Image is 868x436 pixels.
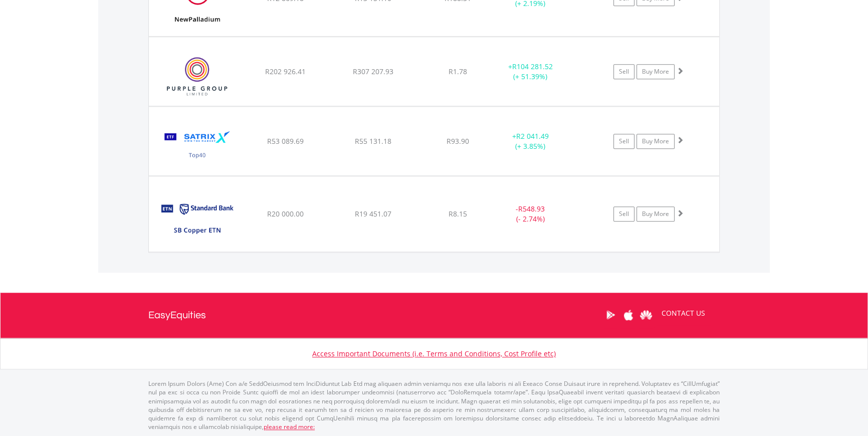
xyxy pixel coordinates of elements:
[493,62,568,82] div: + (+ 51.39%)
[265,67,305,76] span: R202 926.41
[449,209,467,219] span: R8.15
[355,136,391,146] span: R55 131.18
[353,67,393,76] span: R307 207.93
[154,189,240,249] img: EQU.ZA.SBCOP.png
[449,67,467,76] span: R1.78
[655,299,712,327] a: CONTACT US
[512,62,553,71] span: R104 281.52
[447,136,469,146] span: R93.90
[312,349,556,358] a: Access Important Documents (i.e. Terms and Conditions, Cost Profile etc)
[267,136,303,146] span: R53 089.69
[636,206,675,222] a: Buy More
[613,206,634,222] a: Sell
[154,119,240,173] img: EQU.ZA.STX40.png
[148,293,206,338] a: EasyEquities
[267,209,303,219] span: R20 000.00
[613,134,634,149] a: Sell
[493,131,568,151] div: + (+ 3.85%)
[636,134,675,149] a: Buy More
[148,379,720,431] p: Lorem Ipsum Dolors (Ame) Con a/e SeddOeiusmod tem InciDiduntut Lab Etd mag aliquaen admin veniamq...
[637,299,655,330] a: Huawei
[493,204,568,224] div: - (- 2.74%)
[619,299,637,330] a: Apple
[154,50,240,103] img: EQU.ZA.PPE.png
[264,422,315,431] a: please read more:
[613,64,634,79] a: Sell
[602,299,619,330] a: Google Play
[516,131,549,141] span: R2 041.49
[518,204,545,213] span: R548.93
[636,64,675,79] a: Buy More
[355,209,391,219] span: R19 451.07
